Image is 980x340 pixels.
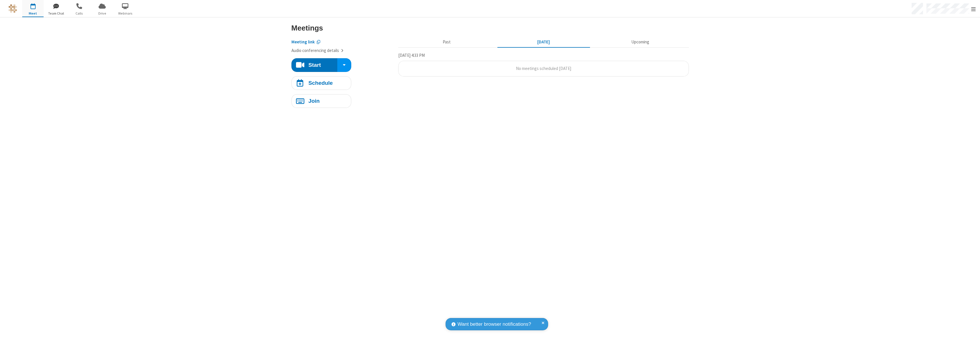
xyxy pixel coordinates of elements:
span: Drive [91,11,113,16]
section: Account details [291,35,394,54]
button: [DATE] [497,37,590,48]
span: Team Chat [45,11,67,16]
span: Meet [22,11,44,16]
button: Start [291,58,338,72]
button: Upcoming [594,37,687,48]
h3: Meetings [291,24,689,32]
iframe: Chat [966,325,976,336]
h4: Schedule [308,80,333,86]
button: Copy my meeting room link [291,39,320,45]
button: Schedule [291,76,351,90]
span: [DATE] 4:33 PM [398,53,425,58]
button: Audio conferencing details [291,47,344,54]
h4: Join [308,98,320,104]
h4: Start [308,62,321,68]
span: Webinars [115,11,136,16]
button: Join [291,94,351,108]
span: Calls [68,11,90,16]
span: Want better browser notifications? [458,321,531,328]
button: Past [400,37,493,48]
section: Today's Meetings [398,52,689,77]
span: Copy my meeting room link [291,39,315,45]
div: Start conference options [337,58,351,72]
img: QA Selenium DO NOT DELETE OR CHANGE [9,4,17,13]
span: No meetings scheduled [DATE] [516,66,571,71]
